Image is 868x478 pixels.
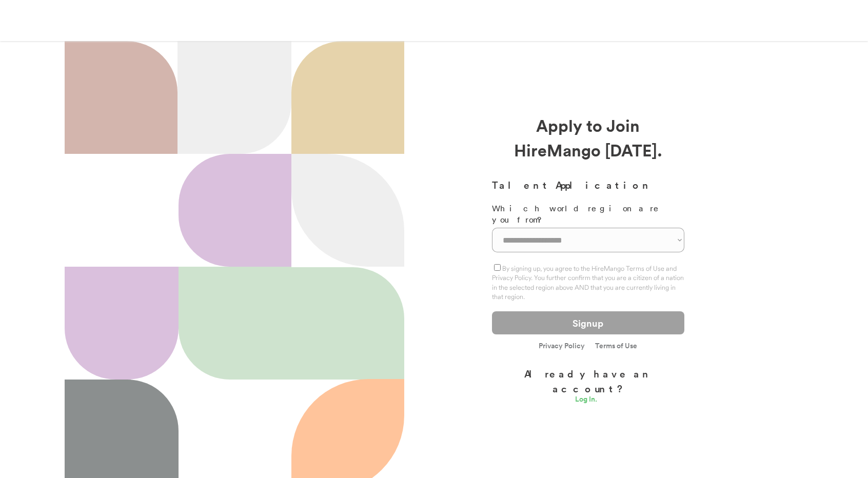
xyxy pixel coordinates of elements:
img: yH5BAEAAAAALAAAAAABAAEAAAIBRAA7 [292,268,396,380]
img: yH5BAEAAAAALAAAAAABAAEAAAIBRAA7 [67,41,167,154]
img: yH5BAEAAAAALAAAAAABAAEAAAIBRAA7 [8,9,70,33]
h3: Talent Application [492,177,684,192]
div: Already have an account? [492,366,684,395]
img: yH5BAEAAAAALAAAAAABAAEAAAIBRAA7 [148,380,172,414]
div: Apply to Join HireMango [DATE]. [492,113,684,162]
img: yH5BAEAAAAALAAAAAABAAEAAAIBRAA7 [302,50,320,77]
a: Log In. [575,395,601,406]
img: yH5BAEAAAAALAAAAAABAAEAAAIBRAA7 [66,154,179,267]
button: Signup [492,311,684,334]
a: Terms of Use [595,342,637,349]
label: By signing up, you agree to the HireMango Terms of Use and Privacy Policy. You further confirm th... [492,264,684,301]
img: yH5BAEAAAAALAAAAAABAAEAAAIBRAA7 [302,51,404,154]
a: Privacy Policy [539,342,585,351]
div: Which world region are you from? [492,203,684,226]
